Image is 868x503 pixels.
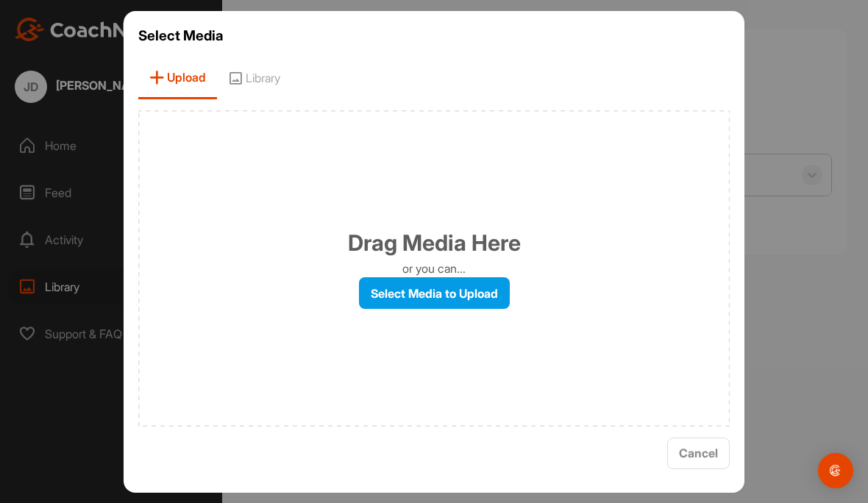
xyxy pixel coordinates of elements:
span: Upload [138,57,217,99]
h3: Select Media [138,26,730,46]
span: Library [217,57,291,99]
p: or you can... [402,260,466,277]
h1: Drag Media Here [348,226,521,260]
span: Cancel [679,446,718,460]
label: Select Media to Upload [359,277,510,309]
button: Cancel [667,438,730,469]
div: Open Intercom Messenger [818,453,853,488]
